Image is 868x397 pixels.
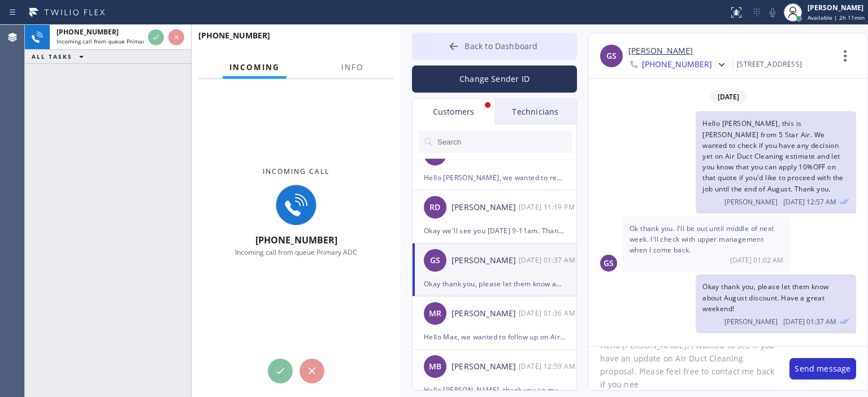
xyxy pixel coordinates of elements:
[429,360,441,373] span: MB
[429,201,440,214] span: RD
[724,197,778,207] span: [PERSON_NAME]
[25,50,95,63] button: ALL TASKS
[168,29,184,45] button: Reject
[702,119,844,193] span: Hello [PERSON_NAME], this is [PERSON_NAME] from 5 Star Air. We wanted to check if you have any de...
[452,307,519,320] div: [PERSON_NAME]
[148,29,164,45] button: Accept
[424,171,565,184] div: Hello [PERSON_NAME], we wanted to reach out and see what would be the best time for you to resche...
[300,359,324,383] button: Reject
[424,330,565,343] div: Hello Max, we wanted to follow up on Air Duct Cleaning estimate that our technician left [DATE] a...
[452,360,519,373] div: [PERSON_NAME]
[412,33,577,60] button: Back to Dashboard
[452,254,519,267] div: [PERSON_NAME]
[730,255,783,265] span: [DATE] 01:02 AM
[424,277,565,290] div: Okay thank you, please let them know about August discount. Have a great weekend!
[430,254,440,267] span: GS
[229,62,280,72] span: Incoming
[808,3,865,12] div: [PERSON_NAME]
[429,307,441,320] span: MR
[604,257,614,270] span: GS
[465,41,537,51] span: Back to Dashboard
[702,282,828,313] span: Okay thank you, please let them know about August discount. Have a great weekend!
[696,274,856,333] div: 08/08/2025 9:37 AM
[263,167,329,176] span: Incoming call
[436,130,572,153] input: Search
[519,307,578,320] div: 08/08/2025 9:36 AM
[519,360,578,373] div: 08/08/2025 9:59 AM
[452,201,519,214] div: [PERSON_NAME]
[32,53,72,60] span: ALL TASKS
[412,66,577,93] button: Change Sender ID
[737,58,802,71] div: [STREET_ADDRESS]
[765,5,780,20] button: Mute
[519,200,578,213] div: 08/11/2025 9:19 AM
[494,99,576,125] div: Technicians
[724,317,778,326] span: [PERSON_NAME]
[630,224,774,255] span: Ok thank you. I'll be out until middle of next week. I'll check with upper management when I come...
[57,37,160,45] span: Incoming call from queue Primary ADC
[335,56,370,78] button: Info
[589,347,778,390] textarea: Hello [PERSON_NAME], I wanted to see if you have an update on Air Duct Cleaning proposal. Please ...
[642,59,712,72] span: [PHONE_NUMBER]
[198,30,270,41] span: [PHONE_NUMBER]
[268,359,293,383] button: Accept
[57,27,119,37] span: [PHONE_NUMBER]
[424,224,565,237] div: Okay we'll see you [DATE] 9-11am. Thank you.
[424,383,565,396] div: Hello [PERSON_NAME], thank you so much for an update. Have a great weekends.
[235,247,357,257] span: Incoming call from queue Primary ADC
[413,99,494,125] div: Customers
[710,90,747,104] span: [DATE]
[783,197,836,207] span: [DATE] 12:57 AM
[255,234,337,246] span: [PHONE_NUMBER]
[783,317,836,326] span: [DATE] 01:37 AM
[606,50,617,63] span: GS
[341,62,363,72] span: Info
[623,216,790,272] div: 08/08/2025 9:02 AM
[808,14,865,21] span: Available | 2h 11min
[789,358,856,379] button: Send message
[223,56,287,78] button: Incoming
[696,111,856,213] div: 08/08/2025 9:57 AM
[628,45,693,58] a: [PERSON_NAME]
[519,254,578,267] div: 08/08/2025 9:37 AM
